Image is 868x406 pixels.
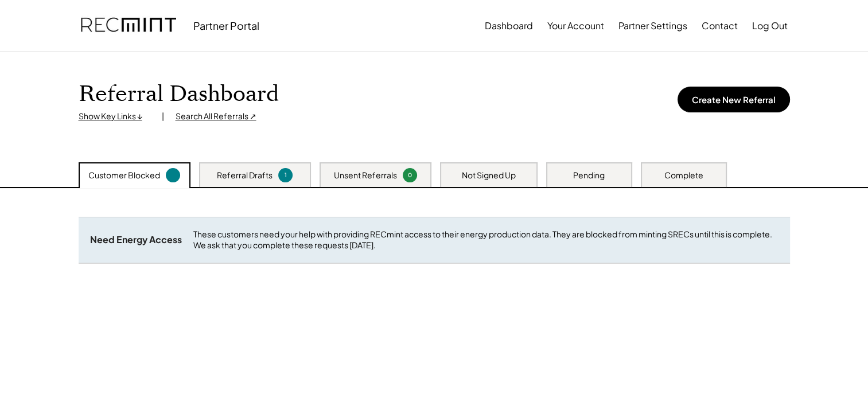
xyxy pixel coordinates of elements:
button: Log Out [752,14,788,37]
img: recmint-logotype%403x.png [81,6,176,45]
div: Referral Drafts [217,170,273,181]
div: 1 [280,171,291,179]
div: 0 [404,171,415,179]
div: Partner Portal [193,19,259,32]
div: Search All Referrals ↗ [176,111,256,122]
button: Your Account [547,14,604,37]
button: Dashboard [485,14,533,37]
div: | [162,111,164,122]
h1: Referral Dashboard [79,81,279,108]
button: Create New Referral [678,87,790,112]
button: Partner Settings [618,14,687,37]
div: These customers need your help with providing RECmint access to their energy production data. The... [193,229,779,251]
div: Customer Blocked [88,170,160,181]
div: Need Energy Access [90,234,182,246]
button: Contact [702,14,738,37]
div: Unsent Referrals [334,170,397,181]
div: Not Signed Up [462,170,516,181]
div: Pending [573,170,605,181]
div: Complete [664,170,703,181]
div: Show Key Links ↓ [79,111,150,122]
